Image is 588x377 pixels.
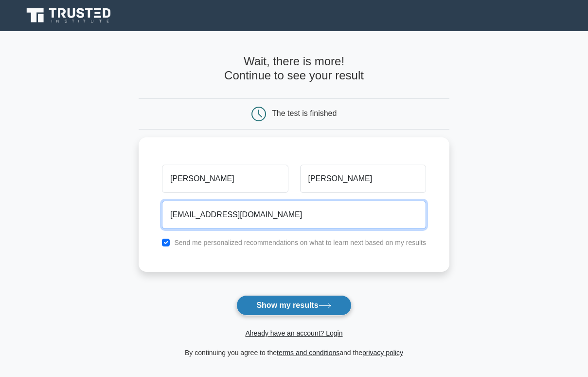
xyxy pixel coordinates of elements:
[272,109,337,117] div: The test is finished
[162,165,288,193] input: First name
[245,329,342,337] a: Already have an account? Login
[277,349,339,357] a: terms and conditions
[162,201,426,229] input: Email
[139,55,449,83] h4: Wait, there is more! Continue to see your result
[300,165,426,193] input: Last name
[174,239,426,246] label: Send me personalized recommendations on what to learn next based on my results
[236,295,351,316] button: Show my results
[362,349,403,357] a: privacy policy
[133,347,455,358] div: By continuing you agree to the and the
